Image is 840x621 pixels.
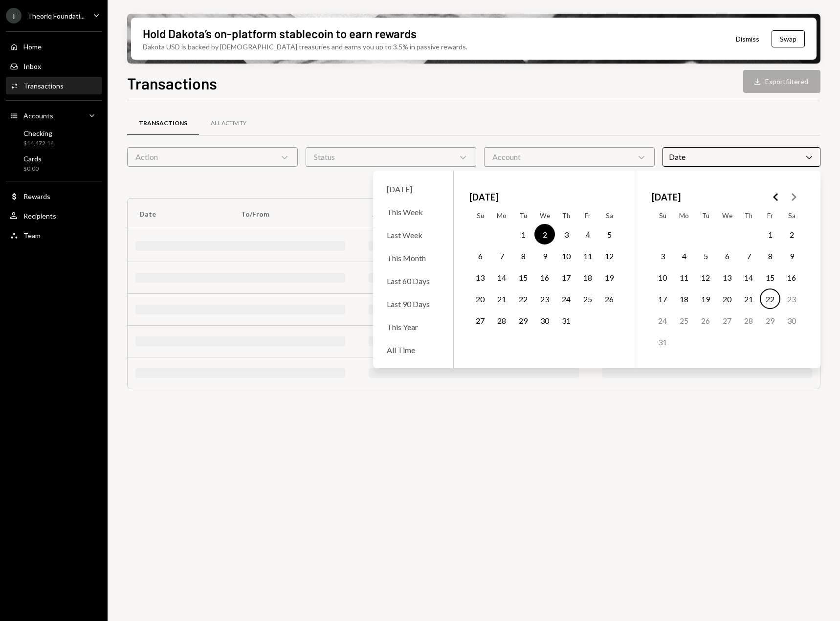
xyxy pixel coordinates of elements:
[695,310,716,331] button: Tuesday, August 26th, 2025
[652,208,802,353] table: August 2025
[716,208,738,223] th: Wednesday
[127,111,199,136] a: Transactions
[674,267,694,288] button: Monday, August 11th, 2025
[23,212,56,220] div: Recipients
[785,188,802,206] button: Go to the Next Month
[674,310,694,331] button: Monday, August 25th, 2025
[6,187,102,205] a: Rewards
[491,267,512,288] button: Monday, July 14th, 2025
[23,129,54,137] div: Checking
[470,310,490,331] button: Sunday, July 27th, 2025
[652,208,673,223] th: Sunday
[781,267,802,288] button: Saturday, August 16th, 2025
[577,288,598,309] button: Friday, July 25th, 2025
[381,224,445,245] div: Last Week
[6,77,102,94] a: Transactions
[534,245,555,266] button: Wednesday, July 9th, 2025
[652,245,673,266] button: Sunday, August 3rd, 2025
[652,288,673,309] button: Sunday, August 17th, 2025
[381,293,445,314] div: Last 90 Days
[381,178,445,200] div: [DATE]
[23,192,50,200] div: Rewards
[759,208,781,223] th: Friday
[469,208,620,353] table: July 2025
[6,152,102,175] a: Cards$0.00
[23,165,42,173] div: $0.00
[513,224,533,244] button: Tuesday, July 1st, 2025
[491,245,512,266] button: Monday, July 7th, 2025
[469,186,498,208] span: [DATE]
[717,310,737,331] button: Wednesday, August 27th, 2025
[484,147,655,167] div: Account
[760,288,780,309] button: Today, Friday, August 22nd, 2025
[361,199,487,230] th: Amount
[695,288,716,309] button: Tuesday, August 19th, 2025
[534,310,555,331] button: Wednesday, July 30th, 2025
[143,25,417,42] div: Hold Dakota’s on-platform stablecoin to earn rewards
[512,208,534,223] th: Tuesday
[555,208,577,223] th: Thursday
[470,245,490,266] button: Sunday, July 6th, 2025
[229,199,361,230] th: To/From
[652,332,673,352] button: Sunday, August 31st, 2025
[6,226,102,244] a: Team
[381,201,445,222] div: This Week
[652,310,673,331] button: Sunday, August 24th, 2025
[534,224,555,244] button: Wednesday, July 2nd, 2025, selected
[23,62,41,70] div: Inbox
[381,247,445,268] div: This Month
[599,288,619,309] button: Saturday, July 26th, 2025
[534,288,555,309] button: Wednesday, July 23rd, 2025
[663,147,820,167] div: Date
[599,224,619,244] button: Saturday, July 5th, 2025
[6,207,102,224] a: Recipients
[577,208,598,223] th: Friday
[674,245,694,266] button: Monday, August 4th, 2025
[674,288,694,309] button: Monday, August 18th, 2025
[381,339,445,360] div: All Time
[513,288,533,309] button: Tuesday, July 22nd, 2025
[673,208,695,223] th: Monday
[23,43,42,51] div: Home
[760,245,780,266] button: Friday, August 8th, 2025
[717,288,737,309] button: Wednesday, August 20th, 2025
[211,119,246,128] div: All Activity
[738,208,759,223] th: Thursday
[738,267,759,288] button: Thursday, August 14th, 2025
[381,316,445,337] div: This Year
[6,38,102,55] a: Home
[760,224,780,244] button: Friday, August 1st, 2025
[781,208,802,223] th: Saturday
[652,267,673,288] button: Sunday, August 10th, 2025
[556,310,576,331] button: Thursday, July 31st, 2025
[724,27,772,50] button: Dismiss
[556,245,576,266] button: Thursday, July 10th, 2025
[599,245,619,266] button: Saturday, July 12th, 2025
[23,231,41,240] div: Team
[513,310,533,331] button: Tuesday, July 29th, 2025
[6,57,102,75] a: Inbox
[738,288,759,309] button: Thursday, August 21st, 2025
[781,245,802,266] button: Saturday, August 9th, 2025
[6,126,102,150] a: Checking$14,472.14
[577,224,598,244] button: Friday, July 4th, 2025
[27,12,85,20] div: Theoriq Foundati...
[760,310,780,331] button: Friday, August 29th, 2025
[738,245,759,266] button: Thursday, August 7th, 2025
[127,147,298,167] div: Action
[767,188,785,206] button: Go to the Previous Month
[23,111,53,120] div: Accounts
[717,267,737,288] button: Wednesday, August 13th, 2025
[577,245,598,266] button: Friday, July 11th, 2025
[695,208,716,223] th: Tuesday
[128,199,229,230] th: Date
[534,208,555,223] th: Wednesday
[695,267,716,288] button: Tuesday, August 12th, 2025
[23,139,54,148] div: $14,472.14
[717,245,737,266] button: Wednesday, August 6th, 2025
[598,208,620,223] th: Saturday
[491,310,512,331] button: Monday, July 28th, 2025
[381,270,445,291] div: Last 60 Days
[491,208,512,223] th: Monday
[772,30,805,47] button: Swap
